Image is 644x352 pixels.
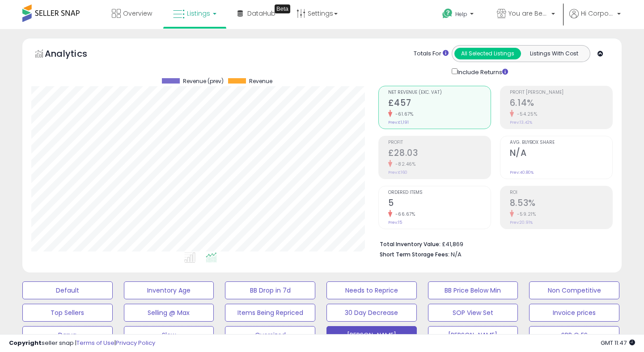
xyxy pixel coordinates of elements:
[521,48,587,59] button: Listings With Cost
[392,211,415,218] small: -66.67%
[388,190,491,195] span: Ordered Items
[442,8,453,19] i: Get Help
[380,240,441,248] b: Total Inventory Value:
[45,47,105,62] h5: Analytics
[510,148,612,160] h2: N/A
[388,220,402,225] small: Prev: 15
[514,211,536,218] small: -59.21%
[388,198,491,210] h2: 5
[116,339,155,347] a: Privacy Policy
[529,304,619,322] button: Invoice prices
[388,140,491,145] span: Profit
[275,4,290,13] div: Tooltip anchor
[249,78,272,84] span: Revenue
[569,9,621,29] a: Hi Corporate
[22,281,113,299] button: Default
[510,90,612,95] span: Profit [PERSON_NAME]
[22,304,113,322] button: Top Sellers
[187,9,210,18] span: Listings
[392,161,416,168] small: -82.46%
[451,250,462,259] span: N/A
[183,78,224,84] span: Revenue (prev)
[123,9,152,18] span: Overview
[454,48,521,59] button: All Selected Listings
[455,10,467,18] span: Help
[414,50,449,58] div: Totals For
[514,111,538,117] small: -54.25%
[225,281,315,299] button: BB Drop in 7d
[529,281,619,299] button: Non Competitive
[510,98,612,110] h2: 6.14%
[388,148,491,160] h2: £28.03
[508,9,549,18] span: You are Beautiful ([GEOGRAPHIC_DATA])
[9,339,155,348] div: seller snap | |
[510,220,533,225] small: Prev: 20.91%
[388,170,407,175] small: Prev: £160
[428,281,518,299] button: BB Price Below Min
[388,120,409,125] small: Prev: £1,191
[428,304,518,322] button: SOP View Set
[581,9,614,18] span: Hi Corporate
[9,339,42,347] strong: Copyright
[124,281,214,299] button: Inventory Age
[76,339,114,347] a: Terms of Use
[326,281,417,299] button: Needs to Reprice
[510,170,534,175] small: Prev: 40.80%
[510,120,532,125] small: Prev: 13.42%
[380,238,606,249] li: £41,869
[510,190,612,195] span: ROI
[601,339,635,347] span: 2025-08-14 11:47 GMT
[388,98,491,110] h2: £457
[392,111,414,117] small: -61.67%
[510,140,612,145] span: Avg. Buybox Share
[435,1,483,29] a: Help
[326,304,417,322] button: 30 Day Decrease
[247,9,275,18] span: DataHub
[445,67,519,77] div: Include Returns
[388,90,491,95] span: Net Revenue (Exc. VAT)
[124,304,214,322] button: Selling @ Max
[510,198,612,210] h2: 8.53%
[225,304,315,322] button: Items Being Repriced
[380,251,449,258] b: Short Term Storage Fees:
